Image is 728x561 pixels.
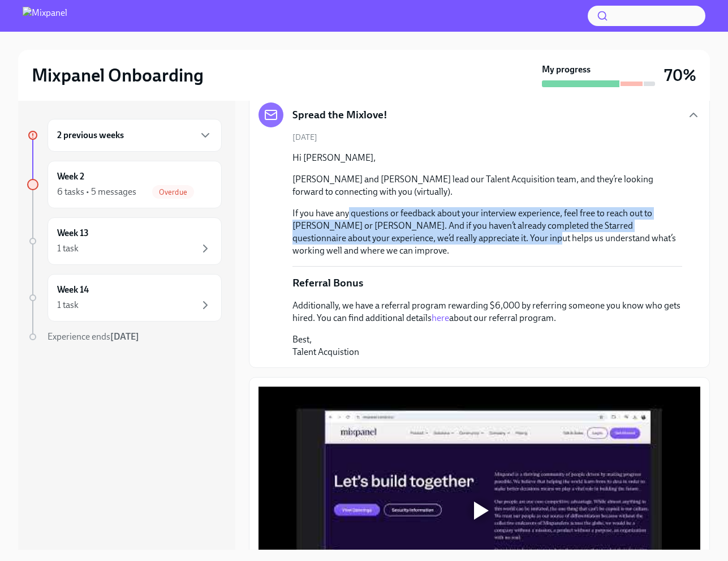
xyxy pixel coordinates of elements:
div: 1 task [57,242,79,255]
p: If you have any questions or feedback about your interview experience, feel free to reach out to ... [292,207,682,257]
p: Best, Talent Acquistion [292,333,682,358]
strong: [DATE] [110,331,139,342]
span: [DATE] [292,132,317,143]
p: Hi [PERSON_NAME], [292,152,682,164]
span: Experience ends [48,331,139,342]
img: Mixpanel [23,7,67,25]
p: [PERSON_NAME] and [PERSON_NAME] lead our Talent Acquisition team, and they’re looking forward to ... [292,173,682,198]
h6: Week 13 [57,227,89,239]
h2: Mixpanel Onboarding [32,64,204,87]
div: 6 tasks • 5 messages [57,186,136,198]
a: Week 141 task [27,274,222,322]
h3: 70% [664,65,696,85]
h6: 2 previous weeks [57,129,124,142]
h5: Spread the Mixlove! [292,108,387,122]
p: Additionally, we have a referral program rewarding $6,000 by referring someone you know who gets ... [292,299,682,324]
span: Overdue [152,188,194,196]
a: Week 131 task [27,217,222,265]
a: here [432,312,449,323]
a: Week 26 tasks • 5 messagesOverdue [27,161,222,208]
div: 1 task [57,299,79,311]
p: Referral Bonus [292,276,363,290]
h6: Week 14 [57,284,89,296]
h6: Week 2 [57,170,84,183]
div: 2 previous weeks [48,119,222,152]
strong: My progress [542,63,591,76]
